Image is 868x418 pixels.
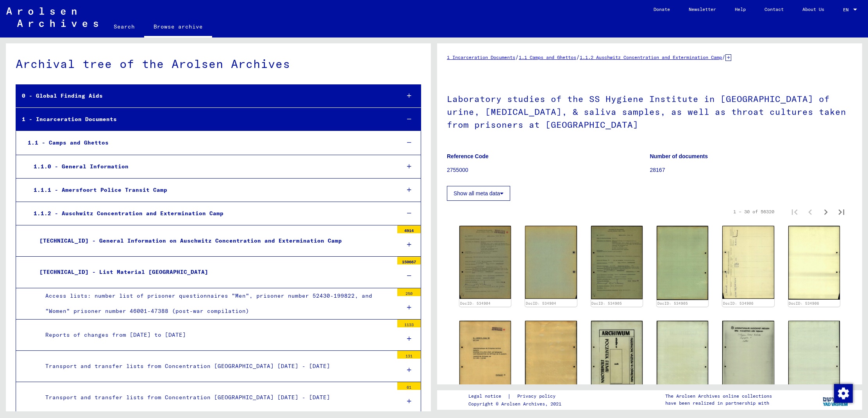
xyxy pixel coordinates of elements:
[34,264,393,280] div: [TECHNICAL_ID] - List Material [GEOGRAPHIC_DATA]
[6,7,98,27] img: Arolsen_neg.svg
[39,288,393,319] div: Access lists: number list of prisoner questionnaires "Men", prisoner number 52430-199822, and "Wo...
[591,301,622,305] a: DocID: 534905
[468,400,565,407] p: Copyright © Arolsen Archives, 2021
[650,153,708,159] b: Number of documents
[447,186,510,201] button: Show all meta data
[657,301,688,305] a: DocID: 534905
[788,226,840,300] img: 002.jpg
[657,226,708,300] img: 002.jpg
[144,17,212,38] a: Browse archive
[722,321,774,394] img: 001.jpg
[39,359,393,374] div: Transport and transfer lists from Concentration [GEOGRAPHIC_DATA] [DATE] - [DATE]
[397,382,421,390] div: 61
[650,166,853,174] p: 28167
[665,400,772,407] p: have been realized in partnership with
[515,54,519,61] span: /
[723,301,754,305] a: DocID: 534906
[28,159,394,174] div: 1.1.0 - General Information
[665,393,772,400] p: The Arolsen Archives online collections
[526,301,556,305] a: DocID: 534904
[397,351,421,359] div: 131
[459,321,511,395] img: 001.jpg
[447,166,650,174] p: 2755000
[447,153,489,159] b: Reference Code
[591,321,643,394] img: 001.jpg
[722,54,725,61] span: /
[397,288,421,296] div: 250
[104,17,144,36] a: Search
[580,54,722,60] a: 1.1.2 Auschwitz Concentration and Extermination Camp
[788,321,840,394] img: 002.jpg
[28,206,394,221] div: 1.1.2 - Auschwitz Concentration and Extermination Camp
[802,204,818,220] button: Previous page
[460,301,491,305] a: DocID: 534904
[16,88,394,104] div: 0 - Global Finding Aids
[34,233,393,248] div: [TECHNICAL_ID] - General Information on Auschwitz Concentration and Extermination Camp
[459,226,511,299] img: 001.jpg
[468,392,507,400] a: Legal notice
[39,390,393,405] div: Transport and transfer lists from Concentration [GEOGRAPHIC_DATA] [DATE] - [DATE]
[787,204,802,220] button: First page
[525,321,577,394] img: 002.jpg
[511,392,565,400] a: Privacy policy
[591,226,643,299] img: 001.jpg
[447,81,852,141] h1: Laboratory studies of the SS Hygiene Institute in [GEOGRAPHIC_DATA] of urine, [MEDICAL_DATA], & s...
[657,321,708,394] img: 002.jpg
[16,112,394,127] div: 1 - Incarceration Documents
[722,226,774,299] img: 001.jpg
[789,301,819,305] a: DocID: 534906
[519,54,576,60] a: 1.1 Camps and Ghettos
[22,135,394,150] div: 1.1 - Camps and Ghettos
[16,55,421,73] div: Archival tree of the Arolsen Archives
[843,7,852,13] span: EN
[28,182,394,198] div: 1.1.1 - Amersfoort Police Transit Camp
[821,390,850,409] img: yv_logo.png
[447,54,515,60] a: 1 Incarceration Documents
[733,208,774,215] div: 1 – 30 of 56320
[834,204,849,220] button: Last page
[818,204,834,220] button: Next page
[576,54,580,61] span: /
[397,225,421,233] div: 4914
[468,392,565,400] div: |
[397,257,421,264] div: 150667
[834,384,852,402] div: Change consent
[525,226,577,299] img: 002.jpg
[39,327,393,343] div: Reports of changes from [DATE] to [DATE]
[397,320,421,327] div: 1133
[834,384,853,403] img: Change consent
